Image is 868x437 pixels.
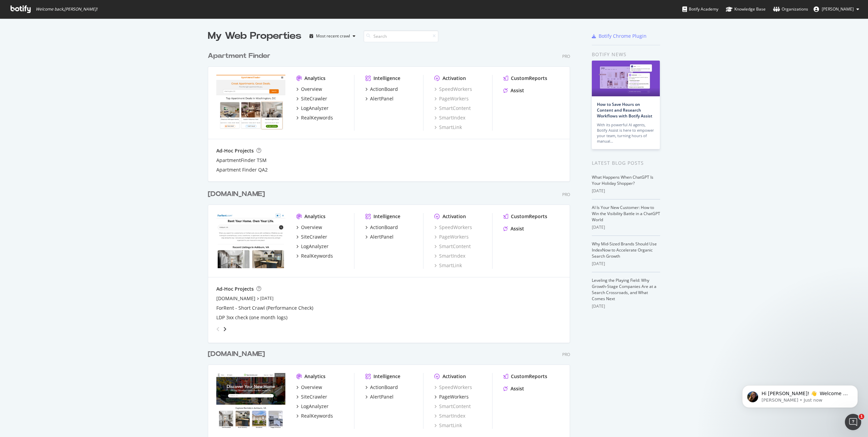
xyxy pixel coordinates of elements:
[208,349,268,359] a: [DOMAIN_NAME]
[592,174,653,186] a: What Happens When ChatGPT Is Your Holiday Shopper?
[296,243,329,250] a: LogAnalyzer
[845,414,861,430] iframe: Intercom live chat
[307,31,358,42] button: Most recent crawl
[592,188,660,194] div: [DATE]
[301,243,329,250] div: LogAnalyzer
[301,95,327,102] div: SiteCrawler
[304,75,325,82] div: Analytics
[503,75,547,82] a: CustomReports
[592,61,660,96] img: How to Save Hours on Content and Research Workflows with Botify Assist
[365,224,398,231] a: ActionBoard
[216,157,267,164] a: ApartmentFinder TSM
[370,224,398,231] div: ActionBoard
[562,53,570,59] div: Pro
[726,6,766,13] div: Knowledge Base
[216,295,255,302] a: [DOMAIN_NAME]
[503,385,524,392] a: Assist
[296,253,333,259] a: RealKeywords
[434,124,462,131] div: SmartLink
[296,86,322,93] a: Overview
[597,122,655,144] div: With its powerful AI agents, Botify Assist is here to empower your team, turning hours of manual…
[222,326,227,333] div: angle-right
[216,147,254,154] div: Ad-Hoc Projects
[443,213,466,220] div: Activation
[208,349,265,359] div: [DOMAIN_NAME]
[434,105,471,112] div: SmartContent
[434,253,465,259] a: SmartIndex
[365,233,394,240] a: AlertPanel
[592,51,660,58] div: Botify news
[434,114,465,121] div: SmartIndex
[296,233,327,240] a: SiteCrawler
[503,225,524,232] a: Assist
[365,95,394,102] a: AlertPanel
[434,262,462,269] div: SmartLink
[443,75,466,82] div: Activation
[434,233,469,240] div: PageWorkers
[592,277,656,302] a: Leveling the Playing Field: Why Growth-Stage Companies Are at a Search Crossroads, and What Comes...
[296,412,333,419] a: RealKeywords
[370,86,398,93] div: ActionBoard
[434,86,472,93] a: SpeedWorkers
[859,414,864,419] span: 1
[304,213,325,220] div: Analytics
[216,373,285,428] img: apartments.com
[296,393,327,400] a: SiteCrawler
[296,95,327,102] a: SiteCrawler
[301,253,333,259] div: RealKeywords
[434,403,471,410] a: SmartContent
[301,403,329,410] div: LogAnalyzer
[208,189,268,199] a: [DOMAIN_NAME]
[301,393,327,400] div: SiteCrawler
[434,422,462,429] a: SmartLink
[301,384,322,391] div: Overview
[434,412,465,419] div: SmartIndex
[511,225,524,232] div: Assist
[208,29,301,43] div: My Web Properties
[503,213,547,220] a: CustomReports
[597,101,652,119] a: How to Save Hours on Content and Research Workflows with Botify Assist
[301,412,333,419] div: RealKeywords
[216,75,285,130] img: apartmentfinder.com
[364,30,438,42] input: Search
[773,6,808,13] div: Organizations
[301,114,333,121] div: RealKeywords
[592,224,660,230] div: [DATE]
[434,95,469,102] a: PageWorkers
[511,213,547,220] div: CustomReports
[511,373,547,380] div: CustomReports
[216,305,313,311] a: ForRent - Short Crawl (Performance Check)
[373,373,400,380] div: Intelligence
[216,314,287,321] div: LDP 3xx check (one month logs)
[434,393,469,400] a: PageWorkers
[434,243,471,250] a: SmartContent
[599,33,647,39] div: Botify Chrome Plugin
[370,384,398,391] div: ActionBoard
[296,224,322,231] a: Overview
[316,34,350,38] div: Most recent crawl
[443,373,466,380] div: Activation
[296,114,333,121] a: RealKeywords
[216,286,254,292] div: Ad-Hoc Projects
[562,352,570,357] div: Pro
[365,86,398,93] a: ActionBoard
[511,385,524,392] div: Assist
[296,384,322,391] a: Overview
[592,205,660,223] a: AI Is Your New Customer: How to Win the Visibility Battle in a ChatGPT World
[301,233,327,240] div: SiteCrawler
[682,6,718,13] div: Botify Academy
[434,384,472,391] div: SpeedWorkers
[592,303,660,309] div: [DATE]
